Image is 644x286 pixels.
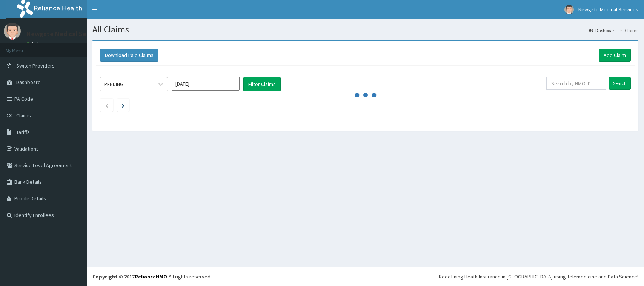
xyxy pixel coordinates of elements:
p: Newgate Medical Services [26,31,104,37]
div: PENDING [104,80,123,88]
a: Online [26,41,45,46]
span: Newgate Medical Services [578,6,638,13]
a: Next page [122,102,124,109]
span: Tariffs [16,129,30,135]
a: Previous page [105,102,108,109]
img: User Image [564,5,574,14]
h1: All Claims [92,25,638,34]
span: Claims [16,112,31,119]
img: User Image [4,23,21,40]
span: Dashboard [16,79,41,86]
a: Dashboard [589,27,617,34]
a: RelianceHMO [135,273,167,280]
strong: Copyright © 2017 . [92,273,169,280]
input: Search by HMO ID [546,77,606,90]
li: Claims [618,27,638,34]
svg: audio-loading [354,84,377,106]
button: Filter Claims [243,77,281,91]
input: Select Month and Year [172,77,240,91]
footer: All rights reserved. [87,267,644,286]
div: Redefining Heath Insurance in [GEOGRAPHIC_DATA] using Telemedicine and Data Science! [439,273,638,280]
a: Add Claim [599,49,631,62]
span: Switch Providers [16,62,55,69]
button: Download Paid Claims [100,49,158,62]
input: Search [609,77,631,90]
